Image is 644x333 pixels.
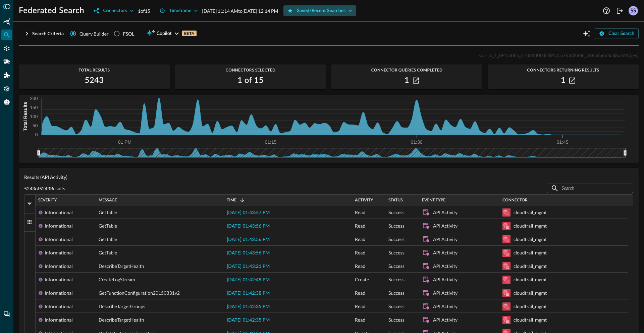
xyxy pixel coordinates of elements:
div: Connectors [103,7,127,15]
div: cloudtrail_mgmt [514,233,547,246]
p: [DATE] 11:14 AM to [DATE] 12:14 PM [202,7,278,14]
div: API Activity [433,246,458,259]
span: Total Results [19,68,170,73]
tspan: Total Results [22,102,28,131]
div: Informational [45,233,73,246]
button: Search Criteria [19,28,68,39]
button: Connectors [90,5,138,16]
div: Connectors [1,43,12,54]
svg: Amazon Security Lake [502,289,511,297]
span: CreateLogStream [99,273,135,286]
div: API Activity [433,273,458,286]
span: Read [355,219,365,233]
svg: Amazon Security Lake [502,249,511,257]
span: [DATE] 01:43:56 PM [227,251,270,255]
div: cloudtrail_mgmt [514,273,547,286]
span: GetTable [99,246,117,259]
span: [DATE] 01:42:35 PM [227,304,270,309]
div: API Activity [433,259,458,273]
span: Success [388,286,405,300]
tspan: 01:30 [411,139,422,145]
span: Status [388,198,403,202]
button: Saved/Recent Searches [283,5,356,16]
span: Success [388,219,405,233]
input: Search [561,182,618,194]
h1: Federated Search [19,5,84,16]
p: 5243 of 5243 Results [24,185,65,192]
span: Connectors Selected [175,68,326,73]
div: Federated Search [1,30,12,40]
div: Informational [45,313,73,327]
div: API Activity [433,313,458,327]
span: Connectors Returning Results [488,68,639,73]
span: GetFunctionConfiguration20150331v2 [99,286,180,300]
div: cloudtrail_mgmt [514,313,547,327]
span: GetTable [99,233,117,246]
span: DescribeTargetHealth [99,259,144,273]
div: SS [629,6,638,15]
span: [DATE] 01:43:56 PM [227,224,270,229]
div: cloudtrail_mgmt [514,300,547,313]
span: Success [388,273,405,286]
tspan: 01 PM [118,139,131,145]
button: Clear Search [595,28,639,39]
span: GetTable [99,206,117,219]
span: Read [355,206,365,219]
span: GetTable [99,219,117,233]
tspan: 0 [35,132,38,137]
span: DescribeTargetGroups [99,300,145,313]
div: Clear Search [608,30,634,38]
button: Open Query Copilot [581,28,592,39]
div: Query Agent [1,97,12,107]
div: Informational [45,206,73,219]
span: Success [388,259,405,273]
div: cloudtrail_mgmt [514,219,547,233]
p: 1 of 15 [138,7,150,14]
span: (dev) [629,52,639,58]
tspan: 100 [30,114,38,119]
h2: 1 [561,75,566,86]
span: DescribeTargetHealth [99,313,144,327]
button: Timeframe [156,5,202,16]
span: Success [388,233,405,246]
h2: 1 of 15 [237,75,264,86]
div: API Activity [433,286,458,300]
p: BETA [182,31,197,36]
div: cloudtrail_mgmt [514,286,547,300]
span: Success [388,246,405,259]
div: cloudtrail_mgmt [514,259,547,273]
span: Severity [38,198,57,202]
svg: Amazon Security Lake [502,222,511,230]
span: Query Builder [79,30,109,37]
div: Informational [45,300,73,313]
div: Informational [45,219,73,233]
span: [DATE] 01:42:38 PM [227,291,270,296]
span: Create [355,273,369,286]
svg: Amazon Security Lake [502,276,511,284]
span: Read [355,286,365,300]
div: Informational [45,259,73,273]
span: Copilot [157,30,172,38]
span: Activity [355,198,373,202]
div: Search Criteria [32,30,64,38]
div: cloudtrail_mgmt [514,246,547,259]
div: API Activity [433,206,458,219]
div: Pipelines [1,56,12,67]
div: API Activity [433,300,458,313]
svg: Amazon Security Lake [502,235,511,243]
span: Event Type [422,198,445,202]
span: search_1_f945b0bb_573b1400dcd952aa7632888e_268a9a6e3dd8a461 [479,52,628,58]
tspan: 200 [30,96,38,101]
button: Logout [614,5,625,16]
div: Saved/Recent Searches [297,7,345,15]
span: Success [388,313,405,327]
div: Chat [1,309,12,320]
h2: 1 [405,75,409,86]
div: cloudtrail_mgmt [514,206,547,219]
div: Addons [2,70,12,81]
button: CopilotBETA [142,28,200,39]
span: Read [355,300,365,313]
span: Read [355,313,365,327]
div: Informational [45,286,73,300]
button: Help [601,5,612,16]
